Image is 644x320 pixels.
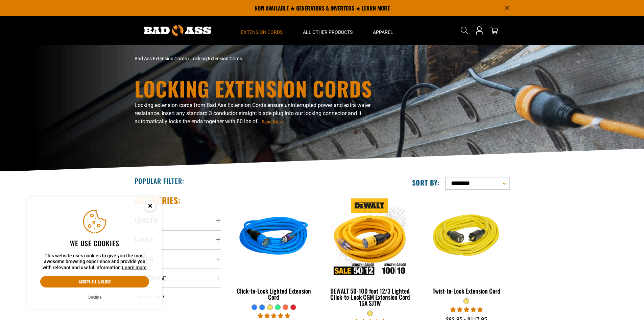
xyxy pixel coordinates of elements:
[40,276,149,287] button: Accept all & close
[231,198,316,276] img: blue
[459,25,470,36] summary: Search
[135,102,371,125] span: Locking extension cords from Bad Ass Extension Cords ensure uninterrupted power and extra water r...
[424,198,509,276] img: yellow
[122,265,147,270] a: Learn more
[144,25,211,36] img: Bad Ass Extension Cords
[135,249,221,268] summary: Color
[231,16,293,45] summary: Extension Cords
[293,16,363,45] summary: All Other Products
[262,119,284,124] span: Read More
[135,56,187,61] a: Bad Ass Extension Cords
[135,230,221,249] summary: Gauge
[135,269,221,287] summary: Amperage
[363,16,403,45] summary: Apparel
[258,313,290,319] span: 4.87 stars
[135,195,181,206] h2: Categories:
[135,78,381,99] h1: Locking Extension Cords
[373,29,393,35] span: Apparel
[241,29,283,35] span: Extension Cords
[135,55,381,62] nav: breadcrumbs
[423,195,509,298] a: yellow Twist-to-Lock Extension Cord
[40,253,149,271] p: This website uses cookies to give you the most awesome browsing experience and provide you with r...
[86,294,103,301] button: Decline
[135,176,184,185] h2: Popular Filter:
[40,239,149,248] h2: We use cookies
[188,56,189,61] span: ›
[27,196,162,310] aside: Cookie Consent
[190,56,242,61] span: Locking Extension Cords
[328,198,413,276] img: DEWALT 50-100 foot 12/3 Lighted Click-to-Lock CGM Extension Cord 15A SJTW
[450,306,483,313] span: 5.00 stars
[231,195,317,304] a: blue Click-to-Lock Lighted Extension Cord
[423,288,509,294] div: Twist-to-Lock Extension Cord
[327,195,413,310] a: DEWALT 50-100 foot 12/3 Lighted Click-to-Lock CGM Extension Cord 15A SJTW DEWALT 50-100 foot 12/3...
[231,288,317,300] div: Click-to-Lock Lighted Extension Cord
[135,211,221,230] summary: Length
[412,178,440,187] label: Sort by:
[303,29,353,35] span: All Other Products
[327,288,413,306] div: DEWALT 50-100 foot 12/3 Lighted Click-to-Lock CGM Extension Cord 15A SJTW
